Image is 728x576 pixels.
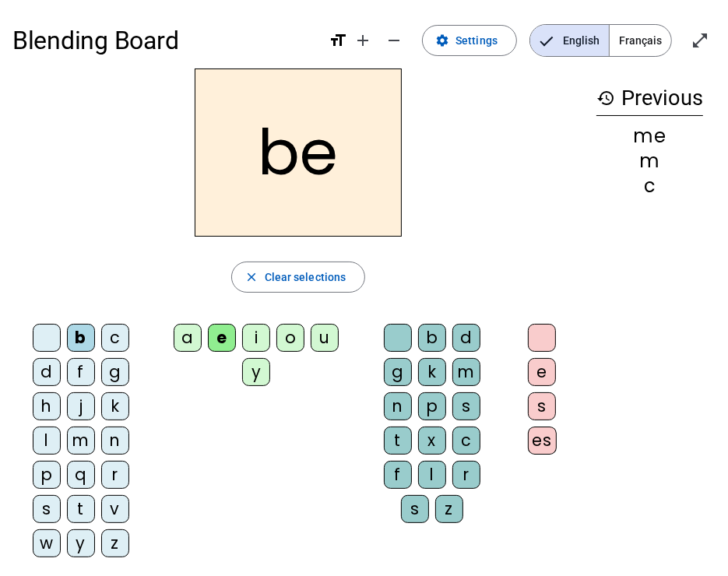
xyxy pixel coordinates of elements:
div: u [311,324,339,352]
div: g [101,358,129,386]
mat-icon: add [353,31,372,50]
div: n [384,392,412,420]
div: s [401,495,429,523]
mat-icon: history [596,89,615,107]
div: s [33,495,61,523]
span: Clear selections [265,268,346,286]
div: d [452,324,480,352]
div: p [33,461,61,489]
div: s [528,392,556,420]
div: b [418,324,446,352]
div: h [33,392,61,420]
div: w [33,529,61,557]
button: Settings [422,25,517,56]
mat-icon: remove [385,31,403,50]
div: i [242,324,270,352]
mat-icon: open_in_full [691,31,709,50]
div: n [101,427,129,455]
mat-icon: settings [435,33,449,47]
button: Decrease font size [378,25,410,56]
div: m [596,152,703,170]
div: t [67,495,95,523]
h1: Blending Board [12,16,316,65]
div: k [101,392,129,420]
div: l [33,427,61,455]
mat-button-toggle-group: Language selection [529,24,672,57]
span: English [530,25,609,56]
div: q [67,461,95,489]
div: c [101,324,129,352]
div: m [452,358,480,386]
button: Increase font size [347,25,378,56]
div: me [596,127,703,146]
div: c [452,427,480,455]
div: s [452,392,480,420]
div: f [384,461,412,489]
div: y [242,358,270,386]
div: t [384,427,412,455]
div: z [435,495,463,523]
span: Français [610,25,671,56]
div: g [384,358,412,386]
h3: Previous [596,81,703,116]
div: r [101,461,129,489]
div: l [418,461,446,489]
mat-icon: format_size [329,31,347,50]
mat-icon: close [244,270,258,284]
div: m [67,427,95,455]
div: e [528,358,556,386]
span: Settings [455,31,498,50]
div: d [33,358,61,386]
h2: be [195,68,402,237]
div: a [174,324,202,352]
div: z [101,529,129,557]
div: k [418,358,446,386]
div: b [67,324,95,352]
div: v [101,495,129,523]
button: Enter full screen [684,25,716,56]
div: e [208,324,236,352]
div: x [418,427,446,455]
div: p [418,392,446,420]
div: r [452,461,480,489]
div: c [596,177,703,195]
div: o [276,324,304,352]
div: y [67,529,95,557]
div: j [67,392,95,420]
button: Clear selections [231,262,366,293]
div: f [67,358,95,386]
div: es [528,427,557,455]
